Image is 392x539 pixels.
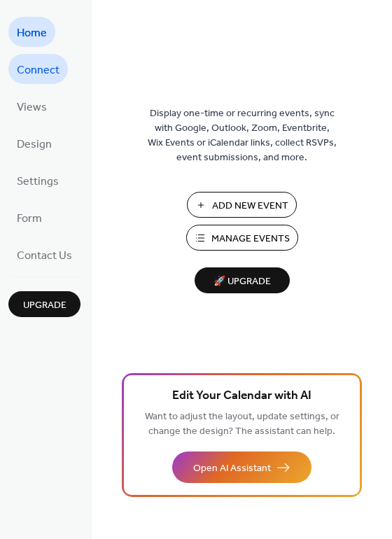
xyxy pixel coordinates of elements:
[212,199,288,213] span: Add New Event
[8,291,80,317] button: Upgrade
[172,451,311,483] button: Open AI Assistant
[193,461,271,476] span: Open AI Assistant
[8,128,60,158] a: Design
[145,407,339,441] span: Want to adjust the layout, update settings, or change the design? The assistant can help.
[195,267,290,293] button: 🚀 Upgrade
[8,165,67,195] a: Settings
[172,386,311,406] span: Edit Your Calendar with AI
[8,54,68,84] a: Connect
[148,106,337,165] span: Display one-time or recurring events, sync with Google, Outlook, Zoom, Eventbrite, Wix Events or ...
[187,192,297,218] button: Add New Event
[17,97,47,118] span: Views
[23,298,66,313] span: Upgrade
[8,239,80,269] a: Contact Us
[203,272,281,291] span: 🚀 Upgrade
[17,171,59,192] span: Settings
[17,208,42,230] span: Form
[17,134,52,155] span: Design
[17,22,47,44] span: Home
[8,17,55,47] a: Home
[8,202,50,232] a: Form
[17,59,59,81] span: Connect
[8,91,55,121] a: Views
[17,245,72,267] span: Contact Us
[211,232,290,246] span: Manage Events
[186,225,298,251] button: Manage Events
